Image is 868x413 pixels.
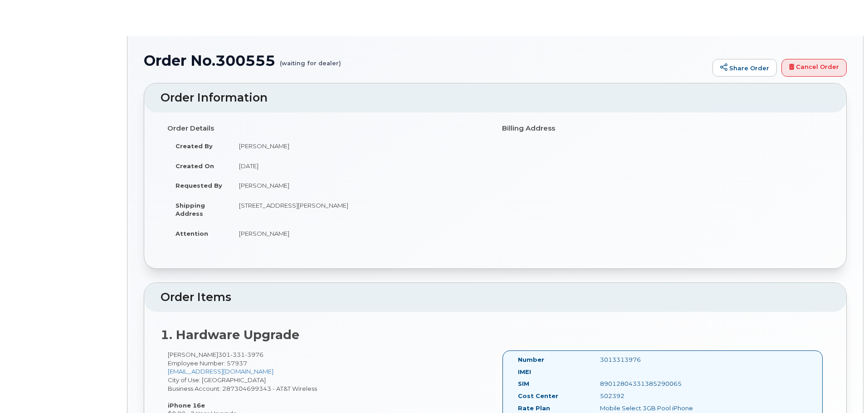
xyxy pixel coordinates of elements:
label: Cost Center [518,392,558,400]
label: Rate Plan [518,404,550,413]
td: [DATE] [231,156,488,176]
h2: Order Information [161,92,830,104]
div: 89012804331385290065 [593,379,708,388]
strong: Requested By [176,182,222,189]
div: 3013313976 [593,355,708,364]
a: Share Order [712,59,777,77]
td: [PERSON_NAME] [231,175,488,195]
span: 3976 [245,351,263,358]
div: 502392 [593,392,708,400]
td: [STREET_ADDRESS][PERSON_NAME] [231,195,488,224]
strong: 1. Hardware Upgrade [161,327,299,342]
span: 301 [218,351,263,358]
span: 331 [230,351,245,358]
label: Number [518,355,544,364]
strong: iPhone 16e [168,402,205,409]
h1: Order No.300555 [144,53,708,68]
strong: Created By [176,142,213,150]
strong: Attention [176,230,208,237]
h4: Billing Address [502,125,823,132]
label: IMEI [518,368,531,376]
a: Cancel Order [781,59,847,77]
strong: Shipping Address [176,202,205,218]
label: SIM [518,379,529,388]
td: [PERSON_NAME] [231,136,488,156]
a: [EMAIL_ADDRESS][DOMAIN_NAME] [168,368,273,375]
span: Employee Number: 57937 [168,360,247,367]
strong: Created On [176,162,214,170]
small: (waiting for dealer) [280,53,341,67]
h2: Order Items [161,291,830,304]
h4: Order Details [167,125,488,132]
td: [PERSON_NAME] [231,224,488,243]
